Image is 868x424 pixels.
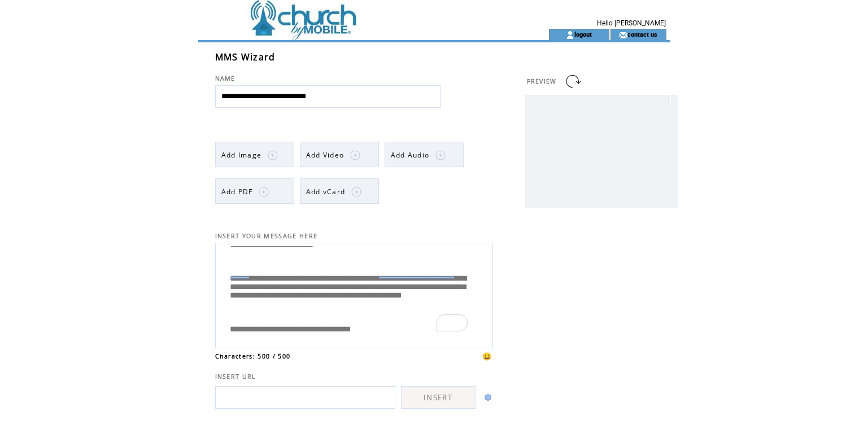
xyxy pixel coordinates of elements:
a: contact us [627,30,657,38]
a: Add Video [300,142,379,167]
span: 😀 [482,351,492,361]
span: INSERT URL [215,373,256,381]
textarea: To enrich screen reader interactions, please activate Accessibility in Grammarly extension settings [221,246,487,342]
img: plus.png [259,187,269,197]
span: INSERT YOUR MESSAGE HERE [215,232,318,240]
span: MMS Wizard [215,51,276,63]
span: NAME [215,75,235,82]
a: logout [574,30,592,38]
img: plus.png [351,187,361,197]
span: Add vCard [306,187,346,196]
span: Hello [PERSON_NAME] [597,19,666,27]
img: contact_us_icon.gif [619,30,627,40]
a: Add Audio [385,142,464,167]
img: plus.png [268,150,278,160]
a: INSERT [401,386,476,409]
span: Characters: 500 / 500 [215,352,291,360]
a: Add Image [215,142,294,167]
img: plus.png [350,150,360,160]
span: Add Image [221,150,262,160]
span: PREVIEW [527,77,557,85]
span: Add Video [306,150,344,160]
a: Add vCard [300,178,379,204]
img: help.gif [481,394,491,401]
span: Add PDF [221,187,253,196]
span: Add Audio [391,150,430,160]
img: account_icon.gif [566,30,574,40]
a: Add PDF [215,178,294,204]
img: plus.png [435,150,446,160]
